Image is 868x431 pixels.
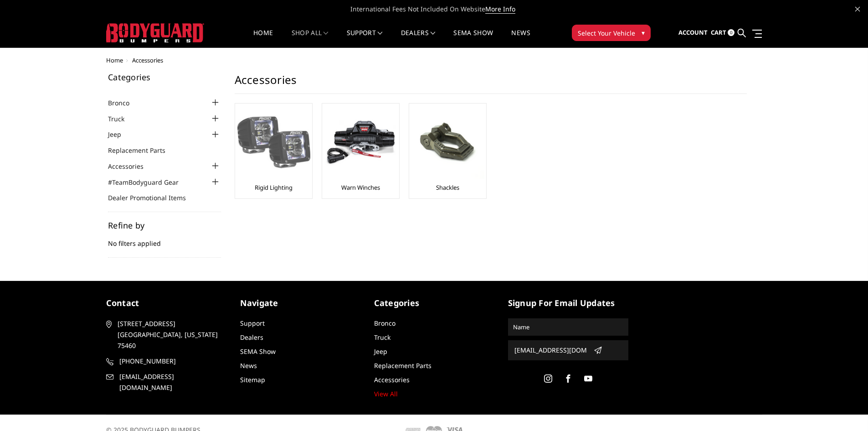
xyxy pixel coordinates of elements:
a: Support [240,319,265,327]
a: Warn Winches [341,183,380,192]
a: Home [253,30,273,47]
a: Account [678,21,708,45]
a: Bronco [108,98,141,108]
input: Name [509,320,627,334]
a: Jeep [374,347,387,356]
span: Select Your Vehicle [578,28,635,38]
a: News [511,30,530,47]
input: Email [511,343,590,358]
span: Account [678,28,708,36]
h5: Categories [108,73,221,81]
a: Accessories [374,375,410,384]
h5: Navigate [240,297,360,309]
a: Replacement Parts [374,361,431,370]
h5: contact [106,297,226,309]
a: Rigid Lighting [255,183,293,192]
a: #TeamBodyguard Gear [108,177,190,187]
a: View All [374,389,398,398]
a: Support [347,30,383,47]
a: Jeep [108,130,133,139]
a: shop all [292,30,329,47]
a: Dealers [240,333,263,342]
a: SEMA Show [453,30,493,47]
h1: Accessories [235,73,747,94]
a: Truck [108,114,136,124]
h5: Refine by [108,221,221,229]
a: Replacement Parts [108,145,177,155]
button: Select Your Vehicle [572,25,651,41]
iframe: Chat Widget [822,387,868,431]
a: Bronco [374,319,395,327]
a: Shackles [436,183,459,192]
span: 0 [728,29,734,36]
a: [PHONE_NUMBER] [106,356,226,367]
a: SEMA Show [240,347,276,356]
img: BODYGUARD BUMPERS [106,23,204,42]
a: News [240,361,257,370]
a: Home [106,56,123,64]
a: Cart 0 [711,21,734,45]
a: Dealers [401,30,436,47]
div: No filters applied [108,221,221,258]
span: [STREET_ADDRESS] [GEOGRAPHIC_DATA], [US_STATE] 75460 [118,318,223,351]
span: [PHONE_NUMBER] [119,356,225,367]
a: [EMAIL_ADDRESS][DOMAIN_NAME] [106,371,226,393]
span: ▾ [642,28,645,37]
h5: signup for email updates [508,297,628,309]
a: Sitemap [240,375,265,384]
a: Truck [374,333,390,342]
span: [EMAIL_ADDRESS][DOMAIN_NAME] [119,371,225,393]
a: More Info [485,5,515,14]
h5: Categories [374,297,494,309]
a: Accessories [108,161,155,171]
span: Cart [711,28,726,36]
span: Accessories [132,56,163,64]
a: Dealer Promotional Items [108,193,197,203]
